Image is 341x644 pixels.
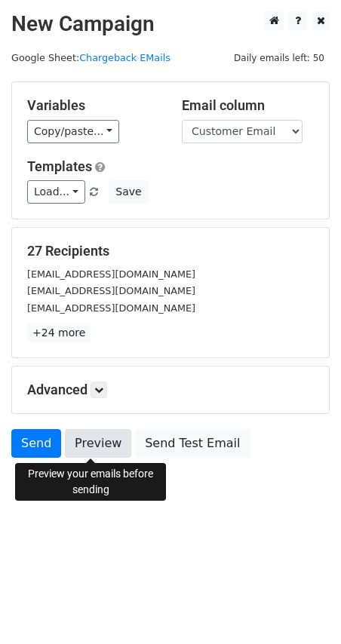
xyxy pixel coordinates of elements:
[109,180,148,204] button: Save
[27,324,91,342] a: +24 more
[11,52,170,63] small: Google Sheet:
[15,463,166,501] div: Preview your emails before sending
[27,285,195,296] small: [EMAIL_ADDRESS][DOMAIN_NAME]
[266,572,341,644] iframe: Chat Widget
[27,180,85,204] a: Load...
[27,97,159,114] h5: Variables
[229,50,330,66] span: Daily emails left: 50
[27,382,314,398] h5: Advanced
[135,429,250,458] a: Send Test Email
[27,158,92,174] a: Templates
[65,429,131,458] a: Preview
[79,52,170,63] a: Chargeback EMails
[11,11,330,37] h2: New Campaign
[27,268,195,280] small: [EMAIL_ADDRESS][DOMAIN_NAME]
[11,429,61,458] a: Send
[27,302,195,314] small: [EMAIL_ADDRESS][DOMAIN_NAME]
[229,52,330,63] a: Daily emails left: 50
[182,97,314,114] h5: Email column
[27,243,314,259] h5: 27 Recipients
[27,120,119,143] a: Copy/paste...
